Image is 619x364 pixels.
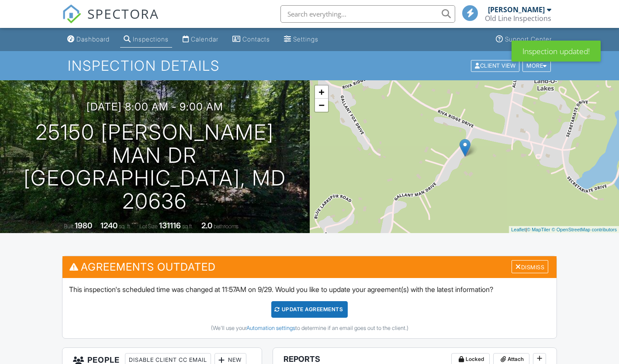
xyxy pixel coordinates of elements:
[69,325,550,332] div: (We'll use your to determine if an email goes out to the client.)
[68,58,552,73] h1: Inspection Details
[242,35,270,43] div: Contacts
[14,121,296,213] h1: 25150 [PERSON_NAME] Man Dr [GEOGRAPHIC_DATA], MD 20636
[552,227,617,232] a: © OpenStreetMap contributors
[139,223,158,230] span: Lot Size
[488,5,545,14] div: [PERSON_NAME]
[505,35,552,43] div: Support Center
[485,14,551,23] div: Old Line Inspections
[86,101,223,113] h3: [DATE] 8:00 am - 9:00 am
[64,31,113,48] a: Dashboard
[511,227,526,232] a: Leaflet
[179,31,222,48] a: Calendar
[271,301,348,318] div: Update Agreements
[315,99,328,112] a: Zoom out
[62,278,557,338] div: This inspection's scheduled time was changed at 11:57AM on 9/29. Would you like to update your ag...
[280,5,455,23] input: Search everything...
[492,31,555,48] a: Support Center
[509,226,619,234] div: |
[527,227,550,232] a: © MapTiler
[293,35,318,43] div: Settings
[87,4,159,23] span: SPECTORA
[120,31,172,48] a: Inspections
[76,35,110,43] div: Dashboard
[280,31,322,48] a: Settings
[246,325,295,331] a: Automation settings
[62,4,81,24] img: The Best Home Inspection Software - Spectora
[512,41,601,62] div: Inspection updated!
[159,221,181,230] div: 131116
[191,35,218,43] div: Calendar
[470,62,522,69] a: Client View
[64,223,73,230] span: Built
[471,60,519,72] div: Client View
[62,12,159,30] a: SPECTORA
[229,31,273,48] a: Contacts
[75,221,92,230] div: 1980
[522,60,551,72] div: More
[182,223,193,230] span: sq.ft.
[133,35,169,43] div: Inspections
[62,256,557,278] h3: Agreements Outdated
[214,223,239,230] span: bathrooms
[315,86,328,99] a: Zoom in
[119,223,131,230] span: sq. ft.
[512,260,548,274] div: Dismiss
[100,221,118,230] div: 1240
[201,221,212,230] div: 2.0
